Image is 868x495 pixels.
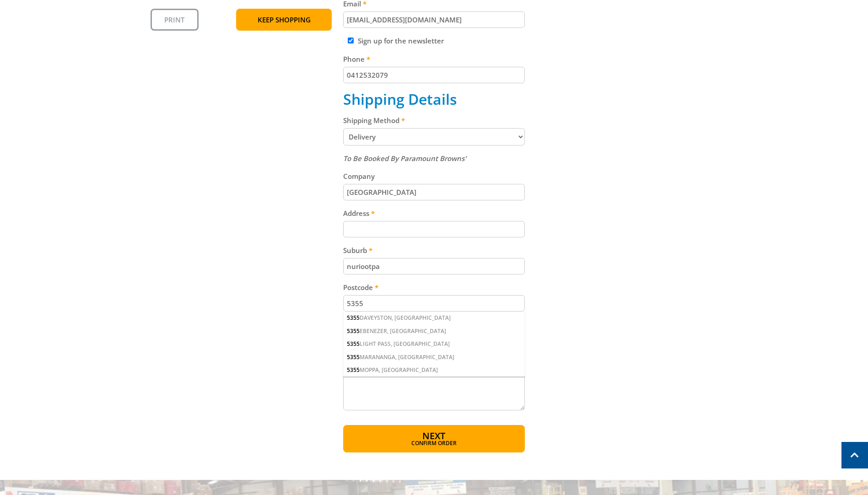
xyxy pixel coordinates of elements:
[358,36,444,45] label: Sign up for the newsletter
[422,430,445,442] span: Next
[343,54,525,65] label: Phone
[343,338,525,350] div: LIGHT PASS, [GEOGRAPHIC_DATA]
[343,245,525,256] label: Suburb
[343,282,525,293] label: Postcode
[151,9,199,31] a: Print
[343,425,525,452] button: Next Confirm order
[347,340,360,348] span: 5355
[343,208,525,219] label: Address
[343,258,525,274] input: Please enter your suburb.
[236,9,332,31] a: Keep Shopping
[347,353,360,361] span: 5355
[343,312,525,324] div: DAVEYSTON, [GEOGRAPHIC_DATA]
[347,327,360,335] span: 5355
[343,221,525,237] input: Please enter your address.
[343,351,525,364] div: MARANANGA, [GEOGRAPHIC_DATA]
[343,154,466,163] em: To Be Booked By Paramount Browns'
[343,91,525,108] h2: Shipping Details
[343,171,525,182] label: Company
[363,441,505,446] span: Confirm order
[343,67,525,83] input: Please enter your telephone number.
[347,366,360,374] span: 5355
[343,364,525,377] div: MOPPA, [GEOGRAPHIC_DATA]
[347,314,360,322] span: 5355
[343,115,525,126] label: Shipping Method
[343,11,525,28] input: Please enter your email address.
[343,325,525,338] div: EBENEZER, [GEOGRAPHIC_DATA]
[343,128,525,145] select: Please select a shipping method.
[343,295,525,312] input: Please enter your postcode.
